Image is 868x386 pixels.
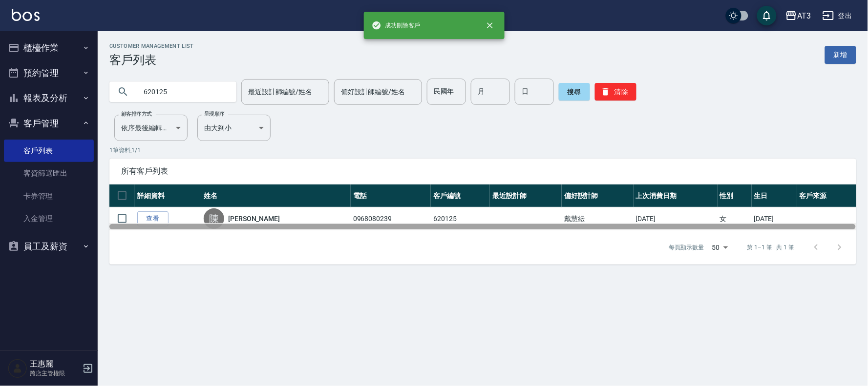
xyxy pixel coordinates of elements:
input: 搜尋關鍵字 [137,79,229,105]
label: 顧客排序方式 [121,110,152,118]
a: 客戶列表 [4,140,94,162]
p: 第 1–1 筆 共 1 筆 [747,243,795,252]
th: 電話 [351,184,431,207]
a: 客資篩選匯出 [4,162,94,184]
button: 報表及分析 [4,85,94,111]
td: 戴慧紜 [562,207,634,230]
th: 詳細資料 [135,184,201,207]
p: 跨店主管權限 [30,369,80,378]
div: 由大到小 [197,115,271,141]
p: 1 筆資料, 1 / 1 [109,146,856,155]
button: 預約管理 [4,61,94,86]
button: 清除 [595,83,636,101]
button: AT3 [782,6,815,26]
img: Person [8,359,27,378]
button: close [479,15,501,36]
p: 每頁顯示數量 [669,243,704,252]
th: 偏好設計師 [562,184,634,207]
a: [PERSON_NAME] [228,214,280,223]
th: 上次消費日期 [634,184,718,207]
td: [DATE] [752,207,797,230]
td: 女 [718,207,752,230]
th: 最近設計師 [490,184,562,207]
a: 查看 [137,211,169,226]
a: 卡券管理 [4,185,94,207]
a: 新增 [825,46,856,64]
th: 客戶來源 [797,184,856,207]
td: [DATE] [634,207,718,230]
div: AT3 [797,10,811,22]
th: 客戶編號 [431,184,490,207]
button: 客戶管理 [4,111,94,136]
span: 成功刪除客戶 [372,20,421,30]
h2: Customer Management List [109,43,194,49]
td: 0968080239 [351,207,431,230]
td: 620125 [431,207,490,230]
span: 所有客戶列表 [121,166,845,176]
th: 姓名 [201,184,351,207]
button: save [757,6,777,25]
h5: 王惠麗 [30,359,80,369]
div: 50 [708,234,732,261]
th: 性別 [718,184,752,207]
button: 員工及薪資 [4,234,94,259]
label: 呈現順序 [204,110,225,118]
div: 依序最後編輯時間 [114,115,188,141]
img: Logo [12,9,40,21]
button: 櫃檯作業 [4,35,94,61]
th: 生日 [752,184,797,207]
button: 登出 [819,7,856,25]
h3: 客戶列表 [109,53,194,67]
a: 入金管理 [4,207,94,230]
div: 陳 [204,208,224,229]
button: 搜尋 [559,83,590,101]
